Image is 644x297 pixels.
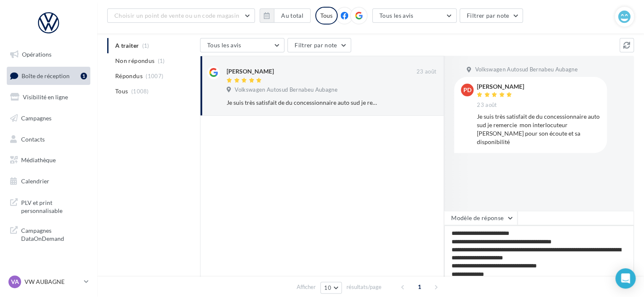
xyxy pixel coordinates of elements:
button: Modèle de réponse [444,211,517,225]
span: Tous les avis [207,41,241,49]
span: Répondus [115,72,143,80]
div: 1 [81,73,87,79]
span: Tous les avis [379,12,414,19]
a: PLV et print personnalisable [5,193,92,218]
span: Campagnes [21,114,51,122]
a: Contacts [5,131,92,148]
div: [PERSON_NAME] [477,84,524,90]
span: Contacts [21,135,45,142]
span: résultats/page [346,283,382,291]
a: VA VW AUBAGNE [7,274,90,290]
span: Choisir un point de vente ou un code magasin [114,12,239,19]
button: Choisir un point de vente ou un code magasin [107,8,255,23]
button: Au total [260,8,311,23]
span: PLV et print personnalisable [21,197,87,215]
span: Non répondus [115,57,154,65]
span: Tous [115,87,128,95]
button: Tous les avis [372,8,457,23]
span: (1) [158,57,165,64]
a: Visibilité en ligne [5,88,92,106]
span: 10 [324,284,331,291]
div: Tous [315,7,338,25]
span: (1007) [146,73,163,79]
button: Tous les avis [200,38,284,52]
span: 1 [413,280,426,294]
p: VW AUBAGNE [24,278,81,286]
a: Calendrier [5,172,92,190]
button: Filtrer par note [287,38,351,52]
button: 10 [320,282,342,294]
span: 23 août [417,68,436,76]
span: Opérations [22,51,51,58]
div: Je suis très satisfait de du concessionnaire auto sud je remercie mon interlocuteur [PERSON_NAME]... [477,112,600,146]
span: Campagnes DataOnDemand [21,225,87,243]
span: Calendrier [21,177,49,185]
span: Volkswagen Autosud Bernabeu Aubagne [475,66,577,74]
span: Médiathèque [21,156,56,163]
div: Je suis très satisfait de du concessionnaire auto sud je remercie mon interlocuteur [PERSON_NAME]... [227,98,382,107]
span: Volkswagen Autosud Bernabeu Aubagne [235,86,337,94]
div: [PERSON_NAME] [227,67,274,76]
button: Au total [274,8,311,23]
div: Open Intercom Messenger [615,268,636,289]
span: Visibilité en ligne [23,93,68,101]
span: Afficher [297,283,316,291]
span: VA [11,278,19,286]
a: Médiathèque [5,151,92,169]
a: Campagnes DataOnDemand [5,221,92,246]
a: Boîte de réception1 [5,67,92,85]
span: (1008) [131,88,149,95]
a: Campagnes [5,109,92,127]
span: Boîte de réception [22,72,70,79]
a: Opérations [5,46,92,63]
span: 23 août [477,101,497,109]
button: Filtrer par note [460,8,523,23]
span: PD [463,86,471,94]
